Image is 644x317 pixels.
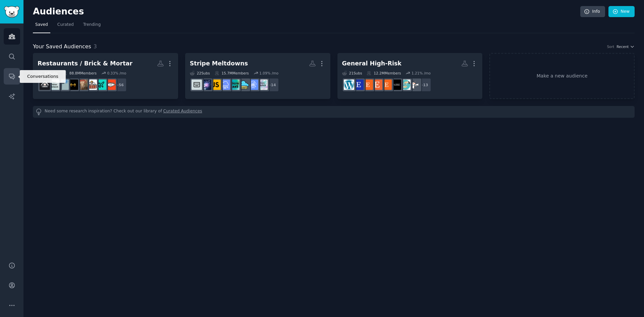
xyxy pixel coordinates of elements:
div: 88.8M Members [62,71,97,75]
div: Sort [607,44,614,49]
a: New [608,6,635,17]
img: chubbytravel [96,80,106,90]
img: EtsyCommunity [372,80,382,90]
div: Restaurants / Brick & Mortar [38,59,132,68]
div: 64 Sub s [38,71,58,75]
span: Trending [83,22,101,28]
div: 21 Sub s [342,71,362,75]
a: Restaurants / Brick & Mortar64Subs88.8MMembers0.33% /mo+56vegaschubbytravelhottubNycMassageSpaInQ... [33,53,178,99]
img: SaaS [220,80,230,90]
a: Info [580,6,605,17]
div: 22 Sub s [190,71,210,75]
img: javascript [210,80,221,90]
img: webdevelopment [192,80,202,90]
div: 1.21 % /mo [412,71,431,75]
img: FaireConnections [391,80,401,90]
img: hottub [87,80,97,90]
img: NycMassageSpaInQueens [77,80,88,90]
img: Advice [58,80,69,90]
span: Recent [616,44,629,49]
div: Need some research inspiration? Check out our library of [33,106,635,118]
a: Trending [81,19,103,33]
img: wholesaleproducts [400,80,411,90]
img: microsaas [229,80,239,90]
div: + 13 [417,78,431,92]
a: Curated Audiences [163,108,202,115]
a: Make a new audience [489,53,635,99]
img: EtsySellers [353,80,364,90]
img: freelance_forhire [410,80,420,90]
img: Etsy [363,80,373,90]
img: GymOwnerNetwork [49,80,59,90]
img: SaaSSales [248,80,258,90]
div: 1.09 % /mo [259,71,278,75]
button: Recent [616,44,635,49]
div: + 56 [113,78,127,92]
img: homegym [40,80,50,90]
img: workout [68,80,78,90]
div: 15.7M Members [215,71,249,75]
a: Stripe Meltdowns22Subs15.7MMembers1.09% /mo+14indiehackersSaaSSalesmicro_saasmicrosaasSaaSjavascr... [185,53,330,99]
div: Stripe Meltdowns [190,59,248,68]
img: EtsySellerOnly [381,80,392,90]
img: micro_saas [238,80,249,90]
div: + 14 [265,78,279,92]
img: indiehackers [257,80,268,90]
a: General High-Risk21Subs12.2MMembers1.21% /mo+13freelance_forhirewholesaleproductsFaireConnections... [337,53,483,99]
span: Your Saved Audiences [33,43,91,51]
a: Curated [55,19,76,33]
img: GummySearch logo [4,6,19,18]
img: WebdevTutorials [201,80,211,90]
div: 12.2M Members [367,71,401,75]
div: 0.33 % /mo [107,71,126,75]
div: General High-Risk [342,59,402,68]
img: vegas [105,80,116,90]
span: Curated [57,22,74,28]
span: Saved [35,22,48,28]
h2: Audiences [33,6,580,17]
img: Wordpress [344,80,354,90]
a: Saved [33,19,50,33]
span: 3 [94,43,97,50]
